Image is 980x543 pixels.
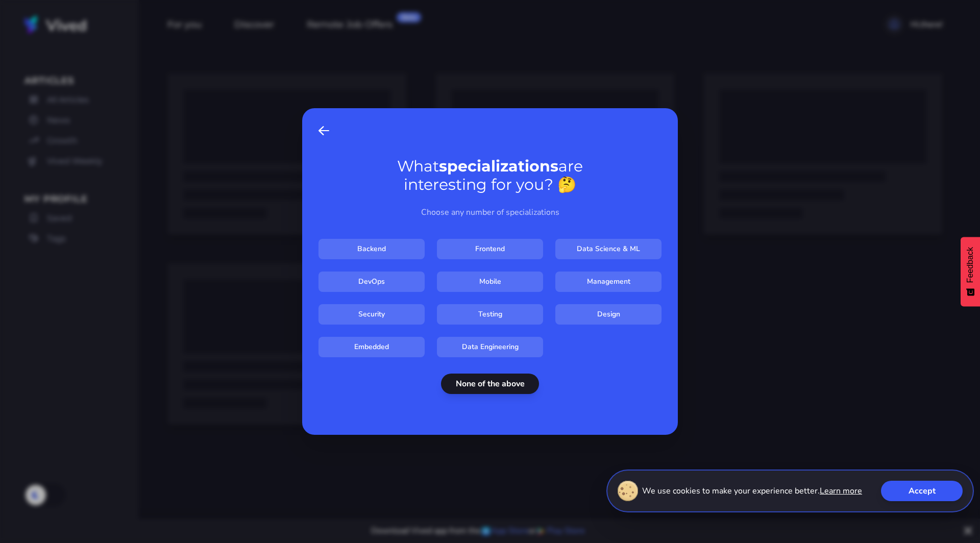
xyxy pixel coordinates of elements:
input: Frontend [437,239,543,259]
input: Security [318,304,425,325]
a: Learn more [820,485,862,497]
input: Data Engineering [437,337,543,357]
button: None of the above [441,374,539,394]
strong: specializations [439,157,558,176]
input: Data Science & ML [555,239,661,259]
input: Design [555,304,661,325]
h1: What are interesting for you? 🤔 [302,157,678,194]
input: DevOps [318,271,425,292]
div: We use cookies to make your experience better. [606,470,974,512]
button: Back [314,120,333,141]
input: Embedded [318,337,425,357]
p: Choose any number of specializations [302,206,678,218]
button: Feedback - Show survey [961,237,980,306]
input: Testing [437,304,543,325]
input: Management [555,271,661,292]
span: Feedback [966,247,975,283]
input: Backend [318,239,425,259]
button: Accept [881,481,963,501]
input: Mobile [437,271,543,292]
